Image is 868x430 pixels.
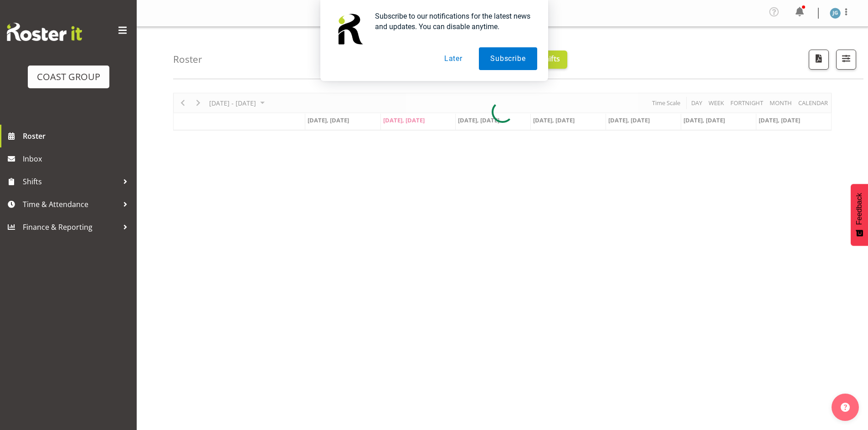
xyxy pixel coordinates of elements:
[23,220,118,234] span: Finance & Reporting
[479,47,537,70] button: Subscribe
[23,129,132,143] span: Roster
[368,11,537,32] div: Subscribe to our notifications for the latest news and updates. You can disable anytime.
[851,184,868,246] button: Feedback - Show survey
[331,11,368,47] img: notification icon
[23,197,118,211] span: Time & Attendance
[23,175,118,188] span: Shifts
[855,193,863,225] span: Feedback
[841,403,850,412] img: help-xxl-2.png
[23,152,132,166] span: Inbox
[433,47,474,70] button: Later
